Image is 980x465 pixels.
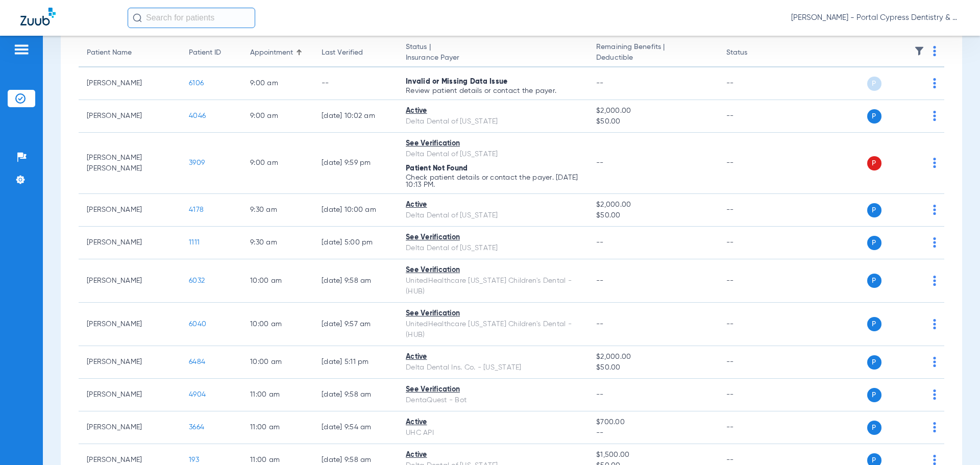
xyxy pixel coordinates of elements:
td: [PERSON_NAME] [79,227,181,259]
div: Patient Name [87,47,173,58]
span: Deductible [596,53,709,63]
span: -- [596,321,604,328]
span: -- [596,159,604,166]
span: $2,000.00 [596,200,709,210]
div: See Verification [406,384,580,395]
span: $50.00 [596,116,709,127]
img: group-dot-blue.svg [933,276,936,286]
iframe: Chat Widget [929,416,980,465]
td: [DATE] 10:02 AM [313,100,398,133]
img: filter.svg [914,46,924,56]
div: Active [406,450,580,460]
img: group-dot-blue.svg [933,205,936,215]
span: $1,500.00 [596,450,709,460]
td: 11:00 AM [242,411,313,444]
td: -- [718,133,787,194]
span: Patient Not Found [406,165,468,172]
span: [PERSON_NAME] - Portal Cypress Dentistry & Orthodontics [791,13,960,23]
input: Search for patients [128,8,255,28]
span: P [867,355,881,370]
td: [PERSON_NAME] [79,194,181,227]
img: group-dot-blue.svg [933,46,936,56]
div: Appointment [250,47,305,58]
td: [PERSON_NAME] [79,346,181,379]
div: See Verification [406,232,580,243]
td: -- [313,67,398,100]
div: Delta Dental of [US_STATE] [406,210,580,221]
div: Active [406,417,580,428]
td: [DATE] 9:54 AM [313,411,398,444]
span: P [867,388,881,402]
td: -- [718,303,787,346]
span: -- [596,80,604,87]
span: -- [596,239,604,246]
td: [DATE] 9:57 AM [313,303,398,346]
td: [DATE] 10:00 AM [313,194,398,227]
td: -- [718,194,787,227]
div: Delta Dental of [US_STATE] [406,149,580,160]
span: -- [596,391,604,398]
span: 4904 [189,391,206,398]
img: group-dot-blue.svg [933,158,936,168]
td: 9:00 AM [242,100,313,133]
td: 9:00 AM [242,133,313,194]
span: P [867,156,881,170]
span: 6106 [189,80,204,87]
div: Delta Dental of [US_STATE] [406,116,580,127]
th: Status [718,39,787,67]
div: Delta Dental of [US_STATE] [406,243,580,254]
div: Patient ID [189,47,221,58]
img: group-dot-blue.svg [933,78,936,88]
div: Last Verified [322,47,363,58]
td: 9:00 AM [242,67,313,100]
span: Invalid or Missing Data Issue [406,78,507,85]
td: [DATE] 9:58 AM [313,259,398,303]
span: P [867,236,881,250]
td: [DATE] 9:58 AM [313,379,398,411]
span: P [867,421,881,435]
span: $2,000.00 [596,352,709,362]
span: 6484 [189,358,205,365]
div: See Verification [406,265,580,276]
td: 9:30 AM [242,227,313,259]
td: [PERSON_NAME] [79,303,181,346]
td: 9:30 AM [242,194,313,227]
span: $50.00 [596,210,709,221]
span: P [867,274,881,288]
td: -- [718,100,787,133]
div: See Verification [406,308,580,319]
td: [DATE] 5:11 PM [313,346,398,379]
div: UHC API [406,428,580,438]
img: group-dot-blue.svg [933,237,936,248]
div: Appointment [250,47,293,58]
span: 3664 [189,424,204,431]
div: Delta Dental Ins. Co. - [US_STATE] [406,362,580,373]
span: P [867,109,881,124]
th: Status | [398,39,588,67]
div: Last Verified [322,47,389,58]
span: P [867,317,881,331]
td: [PERSON_NAME] [79,379,181,411]
span: 6032 [189,277,205,284]
td: -- [718,227,787,259]
td: 11:00 AM [242,379,313,411]
span: $50.00 [596,362,709,373]
td: [PERSON_NAME] [PERSON_NAME] [79,133,181,194]
div: Active [406,200,580,210]
img: group-dot-blue.svg [933,389,936,400]
p: Review patient details or contact the payer. [406,87,580,94]
span: P [867,77,881,91]
img: group-dot-blue.svg [933,111,936,121]
img: hamburger-icon [13,43,30,56]
span: -- [596,277,604,284]
td: 10:00 AM [242,303,313,346]
div: UnitedHealthcare [US_STATE] Children's Dental - (HUB) [406,276,580,297]
div: Patient ID [189,47,234,58]
td: 10:00 AM [242,259,313,303]
td: [PERSON_NAME] [79,411,181,444]
span: 6040 [189,321,206,328]
td: [PERSON_NAME] [79,67,181,100]
td: -- [718,411,787,444]
td: [DATE] 5:00 PM [313,227,398,259]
